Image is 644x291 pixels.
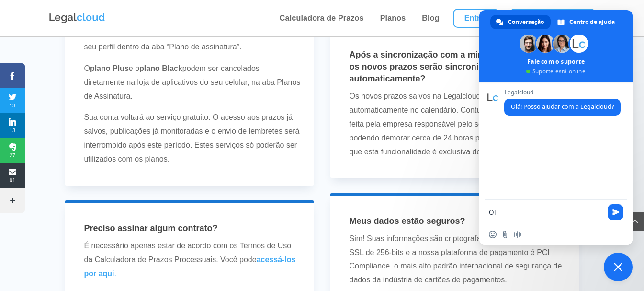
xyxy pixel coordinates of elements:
p: O e o podem ser cancelados diretamente na loja de aplicativos do seu celular, na aba Planos de As... [84,62,302,111]
a: Entrar [453,9,499,28]
span: Preciso assinar algum contrato? [84,223,217,233]
span: Legalcloud [504,89,621,96]
span: Meus dados estão seguros? [350,216,465,226]
span: Olá! Posso ajudar com a Legalcloud? [511,103,614,111]
p: Sua conta voltará ao serviço gratuito. O acesso aos prazos já salvos, publicações já monitoradas ... [84,111,302,166]
p: Os novos prazos salvos na Legalcloud são adicionados automaticamente no calendário. Contudo, a si... [350,90,567,159]
span: Enviar um arquivo [501,231,509,238]
img: Logo da Legalcloud [48,12,106,24]
a: Conversação [490,15,551,29]
span: Inserir um emoticon [489,231,497,238]
p: Sim! Suas informações são criptografadas com um certificado SSL de 256-bits e a nossa plataforma ... [350,232,567,287]
span: Após a sincronização com a minha agenda pessoal, os novos prazos serão sincronizados automaticame... [350,50,563,83]
a: Criar conta grátis [509,9,596,28]
a: Centro de ajuda [552,15,621,29]
span: Mensagem de áudio [514,231,521,238]
strong: plano Black [139,64,182,72]
p: É necessário apenas estar de acordo com os Termos de Uso da Calculadora de Prazos Processuais. Vo... [84,239,302,280]
a: acessá-los por aqui. [84,256,295,278]
textarea: Escreva sua mensagem... [489,200,604,224]
span: Conversação [508,15,544,29]
strong: plano Plus [90,64,129,72]
span: Enviar [608,204,623,220]
strong: acessá-los por aqui [84,256,295,278]
a: Bate-papo [604,253,633,281]
span: Centro de ajuda [569,15,615,29]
